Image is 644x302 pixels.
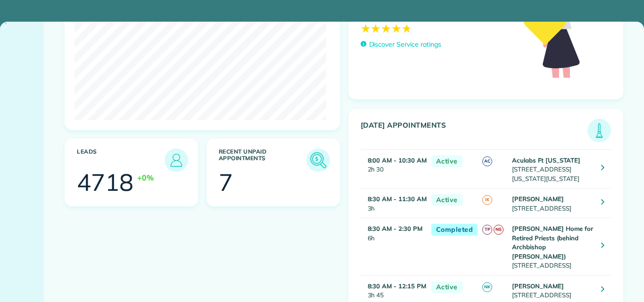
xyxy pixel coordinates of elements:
span: Completed [431,224,478,236]
div: 7 [219,171,233,194]
span: Active [431,281,462,293]
span: NK [482,282,492,292]
span: Active [431,155,462,167]
span: NS [494,225,504,235]
td: [STREET_ADDRESS] [510,188,594,218]
strong: Aculabs Ft [US_STATE] [512,156,580,164]
div: 4718 [77,171,133,194]
span: ★ [381,20,391,37]
td: 3h [361,188,427,218]
span: ★ [402,20,412,37]
div: +0% [137,172,154,183]
strong: 8:30 AM - 12:15 PM [368,282,426,290]
img: icon_todays_appointments-901f7ab196bb0bea1936b74009e4eb5ffbc2d2711fa7634e0d609ed5ef32b18b.png [590,121,609,140]
strong: [PERSON_NAME] [512,282,564,290]
strong: 8:00 AM - 10:30 AM [368,156,427,164]
td: [STREET_ADDRESS] [510,218,594,276]
span: AC [482,156,492,166]
h3: Leads [77,148,165,172]
span: TP [482,225,492,235]
td: [STREET_ADDRESS][US_STATE][US_STATE] [510,149,594,188]
span: ★ [371,20,381,37]
a: Discover Service ratings [361,40,441,49]
img: icon_leads-1bed01f49abd5b7fead27621c3d59655bb73ed531f8eeb49469d10e621d6b896.png [167,151,186,170]
span: ★ [391,20,402,37]
h3: Recent unpaid appointments [219,148,306,172]
h3: [DATE] Appointments [361,121,588,142]
strong: [PERSON_NAME] [512,195,564,203]
p: Discover Service ratings [369,40,441,49]
span: ★ [361,20,371,37]
strong: 8:30 AM - 2:30 PM [368,225,422,232]
img: icon_unpaid_appointments-47b8ce3997adf2238b356f14209ab4cced10bd1f174958f3ca8f1d0dd7fffeee.png [307,149,329,171]
td: 2h 30 [361,149,427,188]
strong: [PERSON_NAME] Home for Retired Priests (behind Archbishop [PERSON_NAME]) [512,225,593,260]
strong: 8:30 AM - 11:30 AM [368,195,427,203]
span: IK [482,195,492,205]
span: Active [431,194,462,206]
td: 6h [361,218,427,276]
